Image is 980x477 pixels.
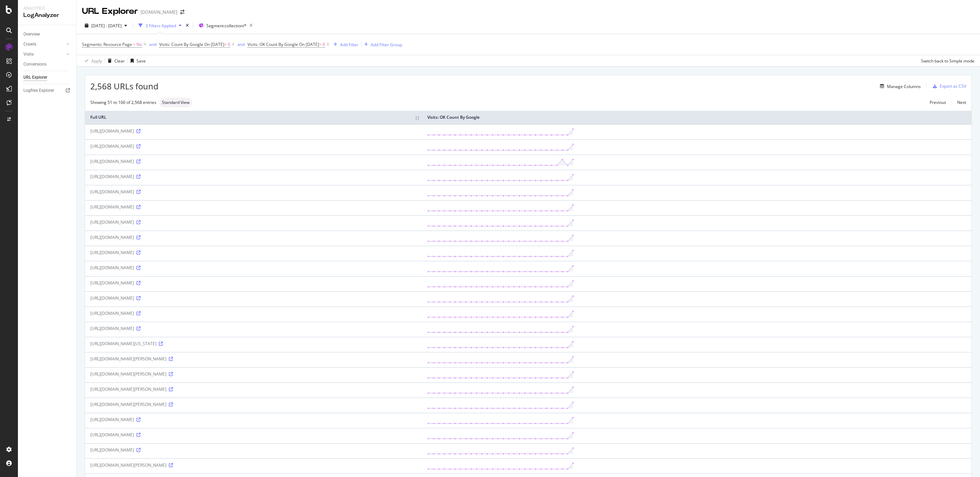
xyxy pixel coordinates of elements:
[23,51,34,58] div: Visits
[159,98,192,107] div: neutral label
[23,31,71,38] a: Overview
[340,42,358,48] div: Add Filter
[23,41,64,48] a: Crawls
[23,87,71,94] a: Logfiles Explorer
[90,447,417,453] div: [URL][DOMAIN_NAME]
[145,23,176,29] div: 3 Filters Applied
[23,6,71,11] div: Analytics
[90,234,417,240] div: [URL][DOMAIN_NAME]
[90,310,417,316] div: [URL][DOMAIN_NAME]
[90,432,417,438] div: [URL][DOMAIN_NAME]
[224,41,227,47] span: >
[90,325,417,331] div: [URL][DOMAIN_NAME]
[90,174,417,179] div: [URL][DOMAIN_NAME]
[149,41,156,48] button: and
[228,40,230,49] span: 0
[90,143,417,149] div: [URL][DOMAIN_NAME]
[90,128,417,134] div: [URL][DOMAIN_NAME]
[23,87,54,94] div: Logfiles Explorer
[23,61,71,68] a: Conversions
[204,41,224,47] span: On [DATE]
[371,42,402,48] div: Add Filter Group
[957,454,973,470] iframe: Intercom live chat
[91,23,122,29] span: [DATE] - [DATE]
[90,158,417,164] div: [URL][DOMAIN_NAME]
[90,371,417,377] div: [URL][DOMAIN_NAME][PERSON_NAME]
[90,99,156,105] div: Showing 51 to 100 of 2,568 entries
[952,97,966,107] a: Next
[141,9,177,16] div: [DOMAIN_NAME]
[361,40,402,49] button: Add Filter Group
[85,111,422,124] th: Full URL: activate to sort column ascending
[90,250,417,255] div: [URL][DOMAIN_NAME]
[128,55,146,66] button: Save
[90,462,417,468] div: [URL][DOMAIN_NAME][PERSON_NAME]
[206,23,247,29] span: Segment: collection/*
[196,20,255,31] button: Segment:collection/*
[23,41,36,48] div: Crawls
[319,41,321,47] span: >
[90,189,417,195] div: [URL][DOMAIN_NAME]
[136,20,184,31] button: 3 Filters Applied
[299,41,319,47] span: On [DATE]
[162,100,190,105] span: Standard View
[180,10,184,14] div: arrow-right-arrow-left
[331,40,358,49] button: Add Filter
[90,417,417,422] div: [URL][DOMAIN_NAME]
[90,80,159,92] span: 2,568 URLs found
[887,84,921,89] div: Manage Columns
[90,341,417,347] div: [URL][DOMAIN_NAME][US_STATE]
[90,280,417,286] div: [URL][DOMAIN_NAME]
[82,20,130,31] button: [DATE] - [DATE]
[918,55,974,66] button: Switch back to Simple mode
[82,6,138,17] div: URL Explorer
[940,83,966,89] div: Export as CSV
[133,41,135,47] span: =
[90,295,417,301] div: [URL][DOMAIN_NAME]
[136,40,142,49] span: No
[23,74,47,81] div: URL Explorer
[23,74,71,81] a: URL Explorer
[136,58,146,64] div: Save
[877,82,921,90] button: Manage Columns
[90,356,417,362] div: [URL][DOMAIN_NAME][PERSON_NAME]
[105,55,125,66] button: Clear
[921,58,974,64] div: Switch back to Simple mode
[82,41,132,47] span: Segments: Resource Page
[159,41,203,47] span: Visits: Count By Google
[930,81,966,92] button: Export as CSV
[90,219,417,225] div: [URL][DOMAIN_NAME]
[90,265,417,271] div: [URL][DOMAIN_NAME]
[90,401,417,407] div: [URL][DOMAIN_NAME][PERSON_NAME]
[422,111,971,124] th: Visits: OK Count By Google
[91,58,102,64] div: Apply
[23,31,40,38] div: Overview
[23,11,71,19] div: LogAnalyzer
[184,22,190,29] div: times
[90,386,417,392] div: [URL][DOMAIN_NAME][PERSON_NAME]
[924,97,952,107] a: Previous
[82,55,102,66] button: Apply
[237,41,245,48] button: and
[323,40,325,49] span: 0
[247,41,298,47] span: Visits: OK Count By Google
[23,51,64,58] a: Visits
[23,61,47,68] div: Conversions
[90,204,417,210] div: [URL][DOMAIN_NAME]
[114,58,125,64] div: Clear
